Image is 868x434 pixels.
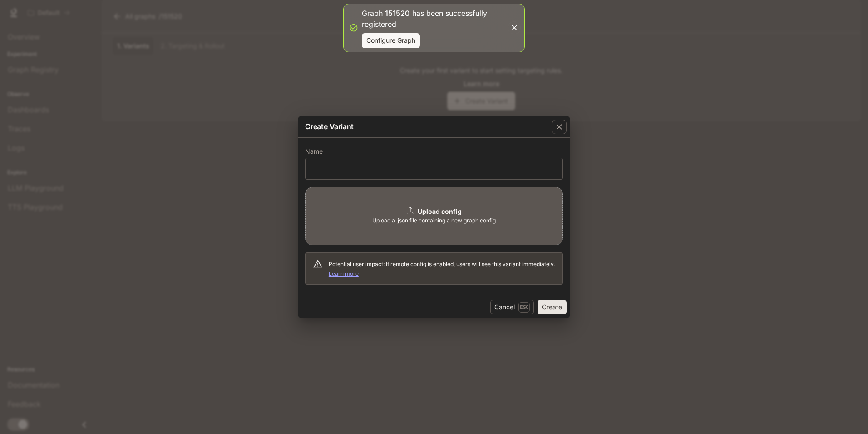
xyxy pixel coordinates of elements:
[329,261,555,277] span: Potential user impact: If remote config is enabled, users will see this variant immediately.
[305,121,354,132] p: Create Variant
[538,300,567,314] button: Create
[362,8,506,30] p: Graph has been successfully registered
[518,302,530,312] p: Esc
[385,9,410,18] p: 151520
[329,270,359,277] a: Learn more
[372,216,496,225] span: Upload a .json file containing a new graph config
[490,300,534,314] button: CancelEsc
[305,148,323,155] p: Name
[362,33,420,48] button: Configure Graph
[418,207,462,215] b: Upload config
